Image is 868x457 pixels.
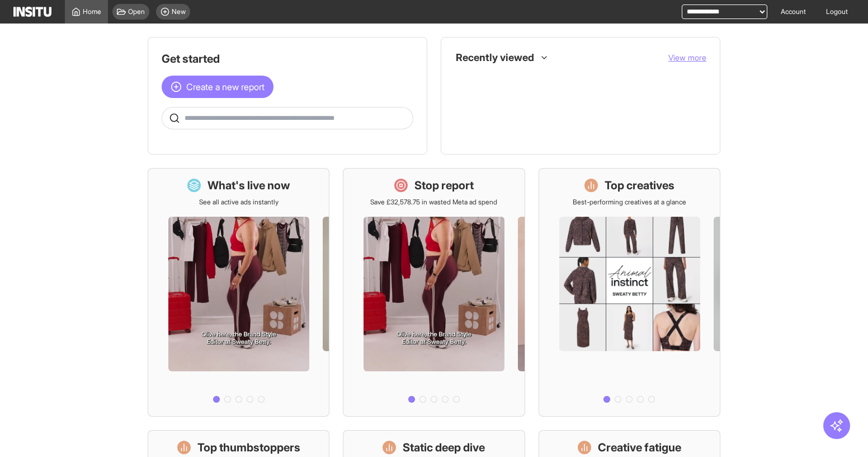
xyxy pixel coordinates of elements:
[172,7,186,16] span: New
[197,440,300,455] h1: Top thumbstoppers
[605,178,674,193] h1: Top creatives
[668,52,706,63] button: View more
[199,198,279,207] p: See all active ads instantly
[403,440,485,455] h1: Static deep dive
[128,7,145,16] span: Open
[370,198,497,207] p: Save £32,578.75 in wasted Meta ad spend
[414,178,474,193] h1: Stop report
[573,198,686,207] p: Best-performing creatives at a glance
[343,168,525,417] a: Stop reportSave £32,578.75 in wasted Meta ad spend
[83,7,101,16] span: Home
[13,7,51,17] img: Logo
[162,76,273,98] button: Create a new report
[162,51,413,67] h1: Get started
[148,168,329,417] a: What's live nowSee all active ads instantly
[539,168,720,417] a: Top creativesBest-performing creatives at a glance
[668,53,706,62] span: View more
[186,80,265,94] span: Create a new report
[207,178,290,193] h1: What's live now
